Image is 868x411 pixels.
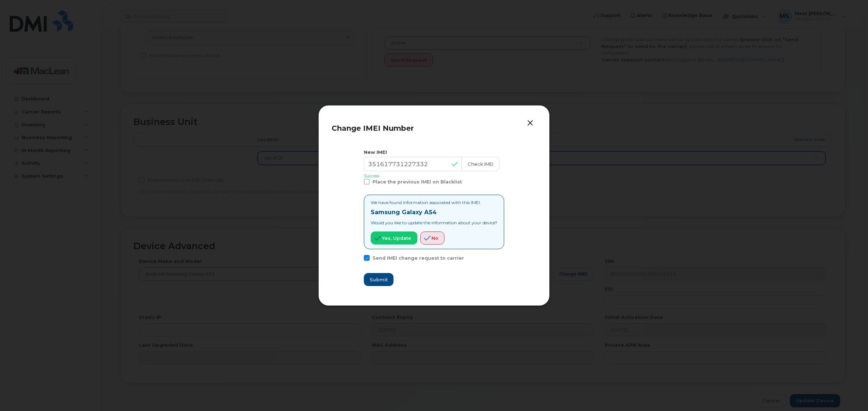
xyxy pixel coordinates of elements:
[382,235,411,242] span: Yes, update
[373,179,462,185] span: Place the previous IMEI on Blacklist
[364,149,504,156] div: New IMEI
[355,255,359,259] input: Send IMEI change request to carrier
[371,199,497,205] p: We have found information associated with this IMEI.
[371,232,417,245] button: Yes, update
[420,232,444,245] button: No
[332,124,414,133] span: Change IMEI Number
[364,173,504,179] p: Success
[461,157,499,171] button: Check IMEI
[371,220,497,226] p: Would you like to update the information about your device?
[371,209,437,216] strong: Samsung Galaxy A54
[431,235,438,242] span: No
[370,276,388,283] span: Submit
[373,255,464,261] span: Send IMEI change request to carrier
[355,179,359,182] input: Place the previous IMEI on Blacklist
[364,273,393,286] button: Submit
